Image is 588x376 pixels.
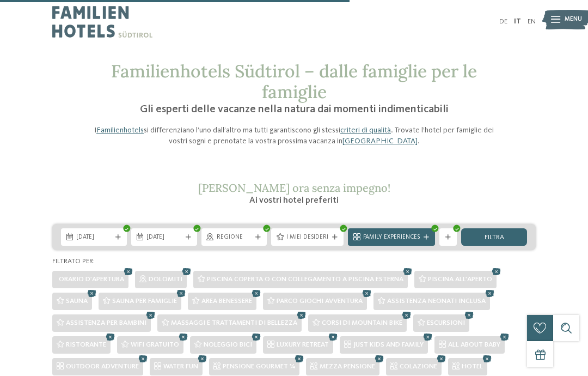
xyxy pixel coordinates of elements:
span: Pensione gourmet ¾ [223,363,295,370]
span: JUST KIDS AND FAMILY [353,341,424,348]
a: DE [499,18,507,25]
span: Piscina all'aperto [428,276,492,283]
span: Assistenza neonati inclusa [387,298,486,305]
span: [PERSON_NAME] ora senza impegno! [198,181,390,195]
span: Corsi di mountain bike [322,319,402,326]
span: Family Experiences [363,233,420,242]
span: WiFi gratuito [131,341,179,348]
span: Menu [565,15,582,24]
span: Sauna per famiglie [112,298,177,305]
span: Ai vostri hotel preferiti [249,196,339,205]
span: Parco giochi avventura [277,298,363,305]
span: I miei desideri [286,233,328,242]
span: WATER FUN [163,363,198,370]
span: Filtrato per: [52,258,95,265]
span: Ristorante [66,341,106,348]
span: Escursioni [427,319,465,326]
a: [GEOGRAPHIC_DATA] [342,137,418,145]
span: Area benessere [201,298,252,305]
span: Massaggi e trattamenti di bellezza [171,319,297,326]
span: Gli esperti delle vacanze nella natura dai momenti indimenticabili [140,104,449,115]
span: Orario d'apertura [59,276,124,283]
span: [DATE] [76,233,112,242]
span: Mezza pensione [320,363,375,370]
span: ALL ABOUT BABY [448,341,500,348]
a: criteri di qualità [340,126,391,134]
span: filtra [485,234,504,241]
a: EN [528,18,536,25]
span: Familienhotels Südtirol – dalle famiglie per le famiglie [111,60,477,103]
span: Sauna [66,298,88,305]
span: Regione [217,233,252,242]
span: Piscina coperta o con collegamento a piscina esterna [207,276,403,283]
p: I si differenziano l’uno dall’altro ma tutti garantiscono gli stessi . Trovate l’hotel per famigl... [87,125,501,147]
span: Assistenza per bambini [66,319,146,326]
span: Dolomiti [149,276,182,283]
span: Hotel [462,363,483,370]
a: Familienhotels [96,126,144,134]
span: Colazione [400,363,437,370]
span: [DATE] [146,233,182,242]
span: Noleggio bici [204,341,252,348]
span: LUXURY RETREAT [277,341,329,348]
span: OUTDOOR ADVENTURE [66,363,139,370]
a: IT [514,18,521,25]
